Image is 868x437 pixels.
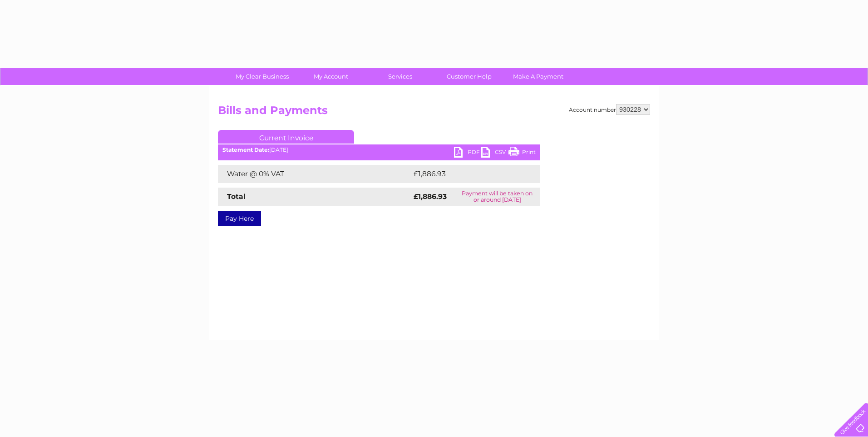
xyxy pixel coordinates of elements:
[294,68,369,85] a: My Account
[218,211,261,226] a: Pay Here
[414,192,447,201] strong: £1,886.93
[218,165,411,183] td: Water @ 0% VAT
[454,188,540,206] td: Payment will be taken on or around [DATE]
[222,146,269,153] b: Statement Date:
[227,192,246,201] strong: Total
[454,147,481,160] a: PDF
[508,147,536,160] a: Print
[411,165,526,183] td: £1,886.93
[218,147,540,153] div: [DATE]
[569,104,650,115] div: Account number
[501,68,576,85] a: Make A Payment
[481,147,508,160] a: CSV
[363,68,438,85] a: Services
[432,68,507,85] a: Customer Help
[218,130,354,144] a: Current Invoice
[218,104,650,121] h2: Bills and Payments
[225,68,300,85] a: My Clear Business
